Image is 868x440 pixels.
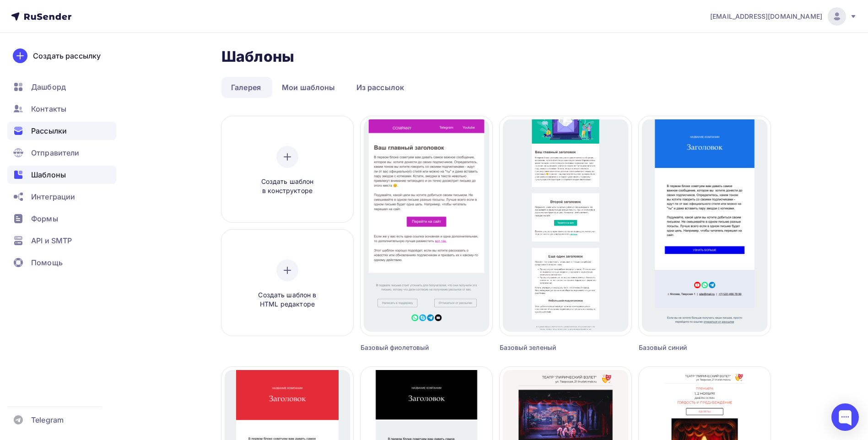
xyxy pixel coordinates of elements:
[31,191,75,202] span: Интеграции
[361,343,459,352] div: Базовый фиолетовый
[31,169,66,180] span: Шаблоны
[7,122,116,140] a: Рассылки
[710,12,822,21] span: [EMAIL_ADDRESS][DOMAIN_NAME]
[710,7,857,26] a: [EMAIL_ADDRESS][DOMAIN_NAME]
[7,144,116,162] a: Отправители
[272,77,345,98] a: Мои шаблоны
[639,343,738,352] div: Базовый синий
[7,166,116,184] a: Шаблоны
[31,257,63,268] span: Помощь
[221,77,270,98] a: Галерея
[7,78,116,96] a: Дашборд
[31,235,72,246] span: API и SMTP
[33,50,101,61] div: Создать рассылку
[347,77,414,98] a: Из рассылок
[31,103,66,114] span: Контакты
[7,209,116,228] a: Формы
[7,100,116,118] a: Контакты
[31,213,58,224] span: Формы
[31,81,66,92] span: Дашборд
[500,343,598,352] div: Базовый зеленый
[244,177,331,196] span: Создать шаблон в конструкторе
[244,290,331,309] span: Создать шаблон в HTML редакторе
[31,125,67,136] span: Рассылки
[31,147,80,158] span: Отправители
[31,414,64,425] span: Telegram
[221,48,294,66] h2: Шаблоны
